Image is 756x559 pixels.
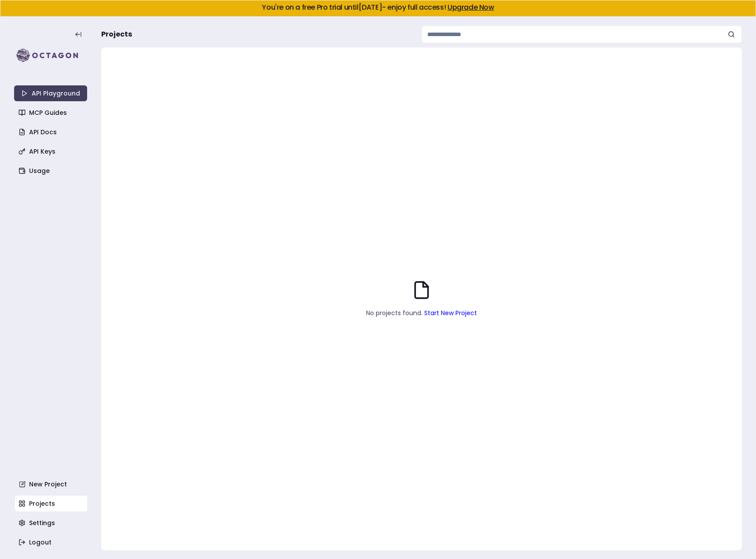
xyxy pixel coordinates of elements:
span: Projects [101,29,132,40]
img: logo-rect-yK7x_WSZ.svg [14,47,87,64]
a: API Docs [15,124,88,140]
a: Start New Project [424,309,477,317]
a: Settings [15,515,88,531]
a: Usage [15,163,88,179]
a: Upgrade Now [448,2,494,12]
a: API Keys [15,143,88,159]
a: API Playground [14,85,87,101]
p: No projects found. [325,309,518,317]
a: MCP Guides [15,105,88,121]
a: New Project [15,476,88,492]
h5: You're on a free Pro trial until [DATE] - enjoy full access! [7,4,749,11]
a: Logout [15,534,88,550]
a: Projects [15,496,88,511]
